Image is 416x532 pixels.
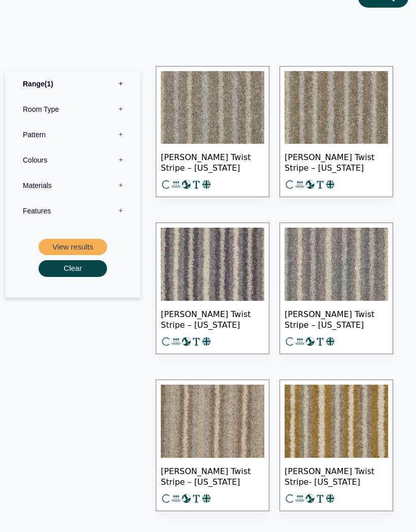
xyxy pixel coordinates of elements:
[161,458,264,493] span: [PERSON_NAME] Twist Stripe – [US_STATE]
[285,385,388,458] img: Tomkinson Twist - Alabama stripe
[285,71,388,144] img: Tomkinson Twist stripe - Texas
[39,239,107,256] button: View results
[285,458,388,493] span: [PERSON_NAME] Twist Stripe- [US_STATE]
[156,66,269,198] a: [PERSON_NAME] Twist Stripe – [US_STATE]
[13,71,133,97] label: Range
[161,71,264,144] img: Tomkinson Twist - Tennessee stripe
[161,228,264,301] img: Tomkinson Twist - Idaho stripe
[45,80,53,88] span: 1
[13,198,133,224] label: Features
[156,223,269,354] a: [PERSON_NAME] Twist Stripe – [US_STATE]
[280,223,393,354] a: [PERSON_NAME] Twist Stripe – [US_STATE]
[13,173,133,198] label: Materials
[285,144,388,179] span: [PERSON_NAME] Twist Stripe – [US_STATE]
[285,228,388,301] img: Tomkinson Twist stripe - New York
[161,144,264,179] span: [PERSON_NAME] Twist Stripe – [US_STATE]
[280,66,393,198] a: [PERSON_NAME] Twist Stripe – [US_STATE]
[13,122,133,147] label: Pattern
[13,147,133,173] label: Colours
[39,260,107,277] button: Clear
[156,380,269,511] a: [PERSON_NAME] Twist Stripe – [US_STATE]
[285,301,388,336] span: [PERSON_NAME] Twist Stripe – [US_STATE]
[13,97,133,122] label: Room Type
[280,380,393,511] a: [PERSON_NAME] Twist Stripe- [US_STATE]
[161,385,264,458] img: Tomkinson Twist - Oklahoma
[161,301,264,336] span: [PERSON_NAME] Twist Stripe – [US_STATE]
